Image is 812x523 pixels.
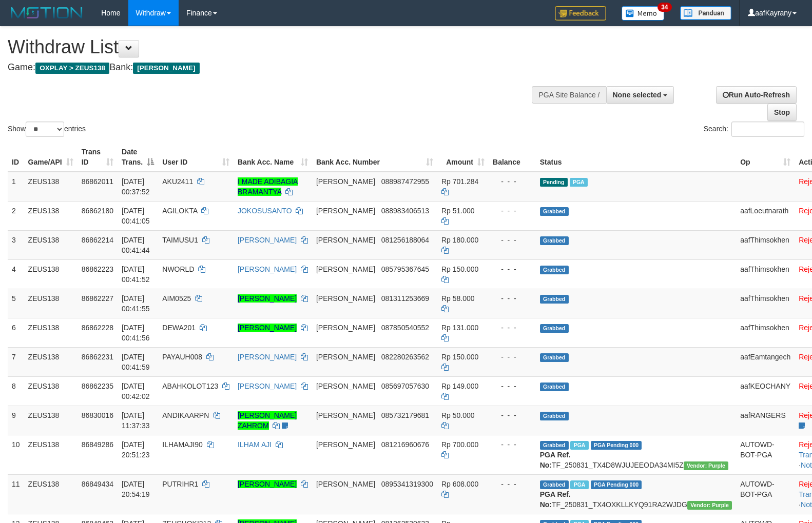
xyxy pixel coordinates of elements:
[381,294,429,303] span: Copy 081311253669 to clipboard
[26,122,64,137] select: Showentries
[162,353,202,361] span: PAYAUH008
[555,6,606,21] img: Feedback.jpg
[162,177,193,186] span: AKU2411
[493,264,532,274] div: - - -
[316,294,375,303] span: [PERSON_NAME]
[736,143,795,172] th: Op: activate to sort column ascending
[736,230,795,259] td: aafThimsokhen
[162,440,203,449] span: ILHAMAJI90
[540,236,569,245] span: Grabbed
[162,294,191,303] span: AIM0525
[122,353,150,371] span: [DATE] 00:41:59
[736,318,795,347] td: aafThimsokhen
[122,177,150,196] span: [DATE] 00:37:52
[540,178,568,187] span: Pending
[24,474,78,514] td: ZEUS138
[493,293,532,304] div: - - -
[8,318,24,347] td: 6
[381,207,429,215] span: Copy 088983406513 to clipboard
[680,6,731,20] img: panduan.png
[540,207,569,216] span: Grabbed
[82,294,113,303] span: 86862227
[162,265,194,273] span: NWORLD
[24,435,78,474] td: ZEUS138
[82,324,113,332] span: 86862228
[540,295,569,304] span: Grabbed
[24,376,78,406] td: ZEUS138
[8,122,86,137] label: Show entries
[8,201,24,230] td: 2
[441,440,478,449] span: Rp 700.000
[24,347,78,376] td: ZEUS138
[540,266,569,274] span: Grabbed
[8,230,24,259] td: 3
[441,294,475,303] span: Rp 58.000
[238,411,297,430] a: [PERSON_NAME] ZAHROM
[24,201,78,230] td: ZEUS138
[316,440,375,449] span: [PERSON_NAME]
[716,86,797,104] a: Run Auto-Refresh
[613,91,662,99] span: None selected
[122,411,150,430] span: [DATE] 11:37:33
[8,143,24,172] th: ID
[24,230,78,259] td: ZEUS138
[234,143,312,172] th: Bank Acc. Name: activate to sort column ascending
[316,265,375,273] span: [PERSON_NAME]
[24,406,78,435] td: ZEUS138
[532,86,606,104] div: PGA Site Balance /
[24,318,78,347] td: ZEUS138
[570,480,588,489] span: Marked by aafRornrotha
[540,353,569,362] span: Grabbed
[133,63,199,74] span: [PERSON_NAME]
[316,324,375,332] span: [PERSON_NAME]
[238,265,297,273] a: [PERSON_NAME]
[24,259,78,289] td: ZEUS138
[381,265,429,273] span: Copy 085795367645 to clipboard
[606,86,674,104] button: None selected
[122,480,150,498] span: [DATE] 20:54:19
[82,382,113,390] span: 86862235
[162,411,209,419] span: ANDIKAARPN
[736,289,795,318] td: aafThimsokhen
[8,474,24,514] td: 11
[441,324,478,332] span: Rp 131.000
[82,207,113,215] span: 86862180
[82,177,113,186] span: 86862011
[8,37,531,57] h1: Withdraw List
[8,376,24,406] td: 8
[238,236,297,244] a: [PERSON_NAME]
[493,381,532,391] div: - - -
[540,490,571,509] b: PGA Ref. No:
[238,177,298,196] a: I MADE ADIBAGIA BRAMANTYA
[441,353,478,361] span: Rp 150.000
[238,324,297,332] a: [PERSON_NAME]
[493,479,532,489] div: - - -
[316,207,375,215] span: [PERSON_NAME]
[381,177,429,186] span: Copy 088987472955 to clipboard
[24,289,78,318] td: ZEUS138
[381,324,429,332] span: Copy 087850540552 to clipboard
[536,143,736,172] th: Status
[381,236,429,244] span: Copy 081256188064 to clipboard
[122,324,150,342] span: [DATE] 00:41:56
[8,63,531,73] h4: Game: Bank:
[122,440,150,459] span: [DATE] 20:51:23
[316,353,375,361] span: [PERSON_NAME]
[316,177,375,186] span: [PERSON_NAME]
[8,406,24,435] td: 9
[658,3,671,12] span: 34
[35,63,109,74] span: OXPLAY > ZEUS138
[570,178,588,187] span: Marked by aafchomsokheang
[441,177,478,186] span: Rp 701.284
[162,207,197,215] span: AGILOKTA
[489,143,536,172] th: Balance
[82,480,113,488] span: 86849434
[8,259,24,289] td: 4
[78,143,118,172] th: Trans ID: activate to sort column ascending
[441,480,478,488] span: Rp 608.000
[122,265,150,284] span: [DATE] 00:41:52
[536,435,736,474] td: TF_250831_TX4D8WJUJEEODA34MI5Z
[493,352,532,362] div: - - -
[8,435,24,474] td: 10
[736,435,795,474] td: AUTOWD-BOT-PGA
